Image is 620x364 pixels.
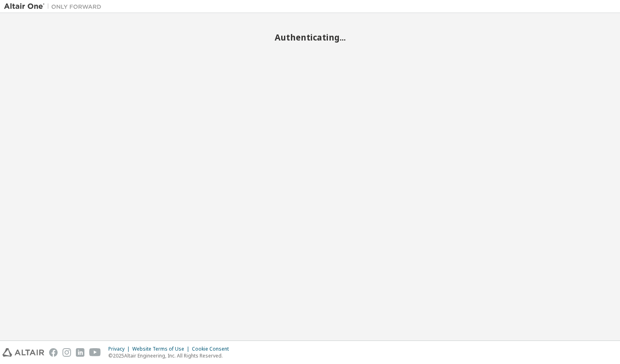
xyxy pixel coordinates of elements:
img: facebook.svg [49,348,58,357]
p: © 2025 Altair Engineering, Inc. All Rights Reserved. [108,352,234,359]
div: Cookie Consent [192,346,234,352]
div: Website Terms of Use [132,346,192,352]
div: Privacy [108,346,132,352]
img: youtube.svg [89,348,101,357]
img: linkedin.svg [76,348,84,357]
h2: Authenticating... [4,32,616,43]
img: Altair One [4,2,105,11]
img: instagram.svg [62,348,71,357]
img: altair_logo.svg [2,348,44,357]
